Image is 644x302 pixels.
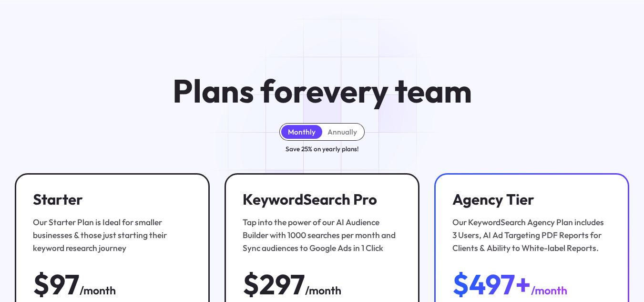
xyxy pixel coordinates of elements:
[243,216,398,255] div: Tap into the power of our AI Audience Builder with 1000 searches per month and Sync audiences to ...
[452,216,608,255] div: Our KeywordSearch Agency Plan includes 3 Users, AI Ad Targeting PDF Reports for Clients & Ability...
[33,216,188,255] div: Our Starter Plan is Ideal for smaller businesses & those just starting their keyword research jou...
[33,191,188,208] h3: Starter
[452,270,531,299] div: $497+
[243,270,305,299] div: $297
[452,191,608,208] h3: Agency Tier
[80,282,116,299] div: /month
[288,127,316,136] div: Monthly
[306,70,472,111] span: every team
[173,74,472,108] h1: Plans for
[286,144,359,154] div: Save 25% on yearly plans!
[531,282,567,299] div: /month
[305,282,341,299] div: /month
[243,191,398,208] h3: KeywordSearch Pro
[33,270,80,299] div: $97
[327,127,357,136] div: Annually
